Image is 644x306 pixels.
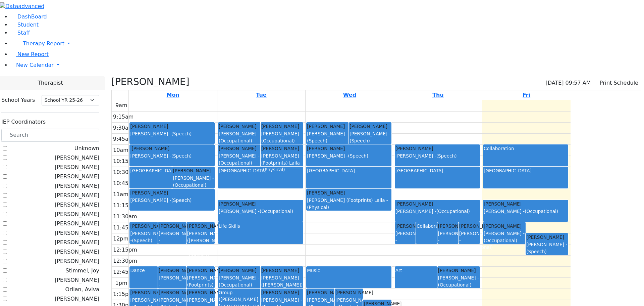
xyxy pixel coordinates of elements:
span: (Occupational) [173,182,206,188]
div: [PERSON_NAME] (Footprints) Laila - [307,197,391,211]
div: [PERSON_NAME] [459,223,479,229]
label: School Years [1,96,35,104]
label: [PERSON_NAME] [55,257,99,265]
label: [PERSON_NAME] [55,154,99,162]
div: [PERSON_NAME] [187,289,214,296]
div: [PERSON_NAME] - [173,175,214,188]
div: [PERSON_NAME] - [438,230,458,251]
div: Group [219,289,260,296]
div: [PERSON_NAME] [261,123,303,130]
div: 12:15pm [112,246,139,254]
div: [PERSON_NAME] [526,234,568,241]
label: [PERSON_NAME] [55,229,99,237]
div: [PERSON_NAME] [307,289,334,296]
div: [GEOGRAPHIC_DATA] [484,167,568,174]
div: [PERSON_NAME] [335,289,363,296]
div: [PERSON_NAME] [438,267,479,274]
div: [PERSON_NAME] [438,223,458,229]
div: [PERSON_NAME] - [130,130,214,137]
label: [PERSON_NAME] [55,248,99,256]
span: (Physical) [263,167,285,172]
div: [PERSON_NAME] [219,267,260,274]
label: [PERSON_NAME] [55,173,99,181]
div: [PERSON_NAME] [261,267,303,274]
div: [PERSON_NAME] [484,223,525,229]
a: September 19, 2025 [521,90,532,100]
div: [PERSON_NAME] - [219,208,303,215]
div: 9:45am [112,135,135,143]
label: [PERSON_NAME] [55,201,99,209]
div: 9am [114,101,129,110]
span: DashBoard [17,13,47,20]
div: [PERSON_NAME] - [459,230,479,251]
div: [PERSON_NAME] (Footprints) Laila - [261,152,303,173]
div: [PERSON_NAME] - [484,208,568,215]
span: (Occupational) [459,245,493,250]
div: [PERSON_NAME] - [130,152,214,159]
div: 12:45pm [112,268,139,276]
label: [PERSON_NAME] [55,238,99,247]
div: [PERSON_NAME] - [307,130,348,144]
span: (Speech) [348,153,368,159]
div: [PERSON_NAME] - [159,274,186,295]
div: 11:15am [112,202,139,210]
label: [PERSON_NAME] [55,276,99,284]
div: [GEOGRAPHIC_DATA] [395,167,479,174]
div: [PERSON_NAME] - [219,274,260,288]
span: New Calendar [16,62,54,68]
a: Student [11,21,39,28]
div: [PERSON_NAME] [395,145,479,152]
div: [PERSON_NAME] [130,189,214,196]
span: (Occupational) [219,282,252,288]
a: September 16, 2025 [255,90,268,100]
div: 11am [112,190,130,199]
div: [GEOGRAPHIC_DATA] [130,167,171,174]
div: [PERSON_NAME] - [219,130,260,144]
div: [PERSON_NAME] [395,223,415,229]
div: [PERSON_NAME] [261,289,303,296]
div: [PERSON_NAME] [261,145,303,152]
div: [PERSON_NAME] - [219,152,260,166]
label: Unknown [74,144,99,152]
div: [PERSON_NAME] ([PERSON_NAME]) [PERSON_NAME] - [187,230,214,258]
div: 9:15am [112,113,135,121]
div: [GEOGRAPHIC_DATA] [219,167,303,174]
div: [PERSON_NAME] [130,223,157,229]
div: [PERSON_NAME] [159,223,186,229]
div: 10:30am [112,168,139,176]
label: [PERSON_NAME] [55,295,99,303]
span: (Speech) [132,238,152,243]
label: Stimmel, Joy [66,267,99,275]
label: [PERSON_NAME] [55,210,99,218]
span: (Occupational) [436,209,470,214]
span: (Speech) [171,198,192,203]
a: DashBoard [11,13,47,20]
span: (Speech) [350,138,370,143]
span: (Occupational) [395,245,429,250]
span: (Occupational) [159,245,192,250]
div: [PERSON_NAME] [395,201,479,207]
span: (Speech) [307,138,327,143]
div: [PERSON_NAME] [307,189,391,196]
div: [PERSON_NAME] [219,145,260,152]
div: [PERSON_NAME] [130,289,157,296]
span: Staff [17,30,30,36]
span: (Occupational) [525,209,558,214]
span: Therapist [38,79,63,87]
div: [PERSON_NAME] [187,267,214,274]
label: IEP Coordinators [1,118,46,126]
h3: [PERSON_NAME] [111,76,190,88]
div: 12pm [112,235,130,243]
div: [PERSON_NAME] - [438,274,479,288]
span: (Speech) [171,153,192,159]
span: (Speech) [438,245,459,250]
a: September 18, 2025 [431,90,445,100]
span: (Occupational) [260,209,293,214]
div: [PERSON_NAME] [159,267,186,274]
a: September 17, 2025 [342,90,358,100]
div: [PERSON_NAME] [219,201,303,207]
input: Search [1,129,99,141]
span: (Speech) [436,153,457,159]
div: 1:15pm [112,290,135,298]
div: [PERSON_NAME] - [395,208,479,215]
